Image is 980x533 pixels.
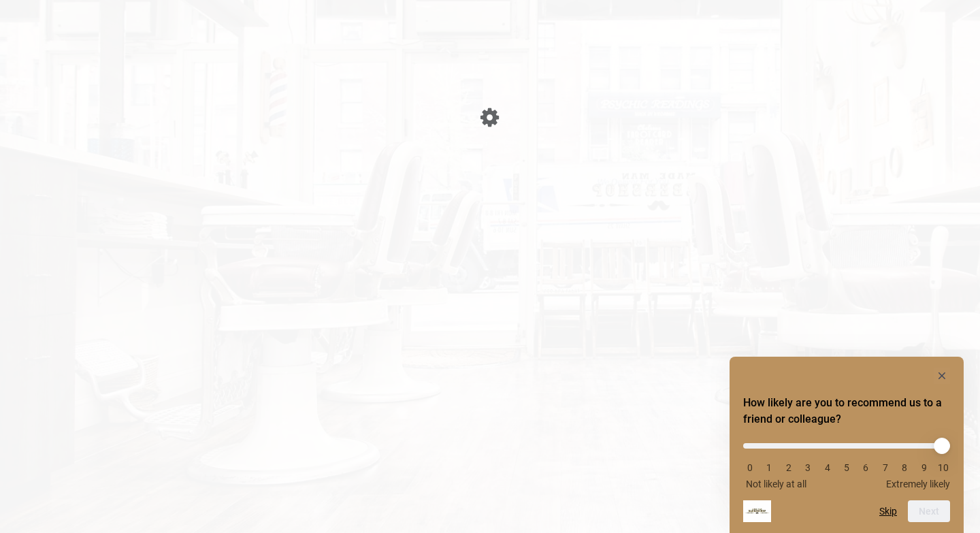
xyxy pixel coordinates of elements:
li: 2 [782,462,796,473]
li: 0 [743,462,757,473]
li: 5 [840,462,853,473]
li: 6 [859,462,872,473]
div: How likely are you to recommend us to a friend or colleague? Select an option from 0 to 10, with ... [743,433,950,489]
li: 1 [762,462,776,473]
span: Extremely likely [886,479,950,489]
div: How likely are you to recommend us to a friend or colleague? Select an option from 0 to 10, with ... [743,368,950,522]
button: Hide survey [934,368,950,384]
li: 8 [898,462,911,473]
h2: How likely are you to recommend us to a friend or colleague? Select an option from 0 to 10, with ... [743,395,950,427]
li: 7 [879,462,892,473]
li: 4 [821,462,834,473]
span: Not likely at all [746,479,806,489]
li: 10 [936,462,950,473]
button: Next question [908,500,950,522]
button: Skip [879,506,897,517]
li: 3 [801,462,815,473]
li: 9 [917,462,931,473]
